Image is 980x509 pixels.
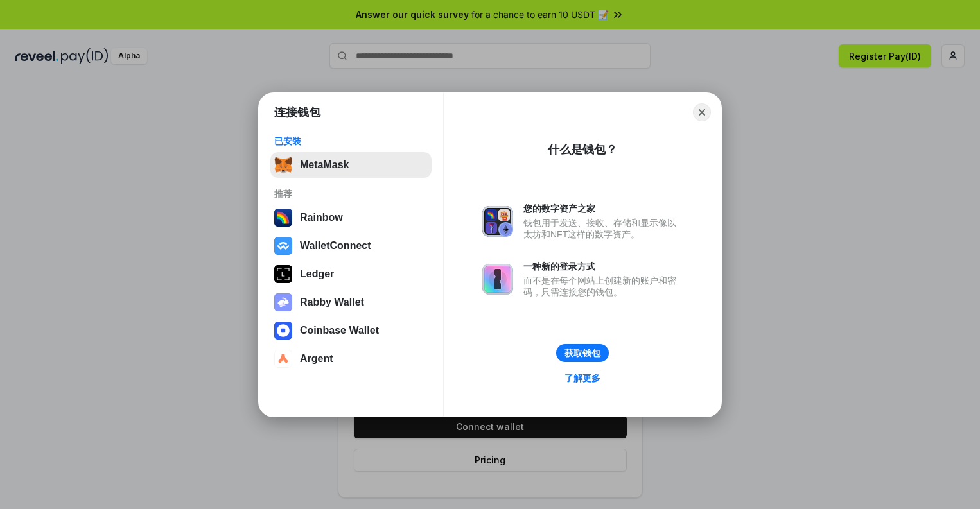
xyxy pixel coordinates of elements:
img: svg+xml,%3Csvg%20xmlns%3D%22http%3A%2F%2Fwww.w3.org%2F2000%2Fsvg%22%20fill%3D%22none%22%20viewBox... [274,293,292,311]
div: Rainbow [300,212,343,223]
button: Argent [270,346,432,372]
div: 了解更多 [564,372,600,384]
button: Rabby Wallet [270,289,432,315]
img: svg+xml,%3Csvg%20width%3D%2228%22%20height%3D%2228%22%20viewBox%3D%220%200%2028%2028%22%20fill%3D... [274,322,292,340]
div: 您的数字资产之家 [523,203,683,214]
img: svg+xml,%3Csvg%20xmlns%3D%22http%3A%2F%2Fwww.w3.org%2F2000%2Fsvg%22%20fill%3D%22none%22%20viewBox... [482,206,513,237]
div: Rabby Wallet [300,297,364,308]
div: 而不是在每个网站上创建新的账户和密码，只需连接您的钱包。 [523,275,683,298]
div: 一种新的登录方式 [523,261,683,272]
h1: 连接钱包 [274,105,320,120]
div: Argent [300,353,333,365]
div: 什么是钱包？ [548,142,617,157]
button: Close [693,103,711,121]
button: Rainbow [270,205,432,230]
a: 了解更多 [557,370,608,386]
div: Coinbase Wallet [300,325,379,336]
div: 已安装 [274,135,428,147]
div: MetaMask [300,159,349,171]
div: WalletConnect [300,240,371,252]
img: svg+xml,%3Csvg%20fill%3D%22none%22%20height%3D%2233%22%20viewBox%3D%220%200%2035%2033%22%20width%... [274,156,292,174]
button: 获取钱包 [556,344,609,362]
div: 获取钱包 [564,347,600,359]
div: 推荐 [274,188,428,200]
button: MetaMask [270,152,432,178]
img: svg+xml,%3Csvg%20width%3D%22120%22%20height%3D%22120%22%20viewBox%3D%220%200%20120%20120%22%20fil... [274,209,292,227]
img: svg+xml,%3Csvg%20xmlns%3D%22http%3A%2F%2Fwww.w3.org%2F2000%2Fsvg%22%20fill%3D%22none%22%20viewBox... [482,264,513,295]
button: WalletConnect [270,233,432,259]
img: svg+xml,%3Csvg%20width%3D%2228%22%20height%3D%2228%22%20viewBox%3D%220%200%2028%2028%22%20fill%3D... [274,237,292,255]
div: Ledger [300,268,334,280]
div: 钱包用于发送、接收、存储和显示像以太坊和NFT这样的数字资产。 [523,217,683,240]
img: svg+xml,%3Csvg%20xmlns%3D%22http%3A%2F%2Fwww.w3.org%2F2000%2Fsvg%22%20width%3D%2228%22%20height%3... [274,265,292,283]
button: Coinbase Wallet [270,318,432,343]
img: svg+xml,%3Csvg%20width%3D%2228%22%20height%3D%2228%22%20viewBox%3D%220%200%2028%2028%22%20fill%3D... [274,350,292,368]
button: Ledger [270,261,432,287]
